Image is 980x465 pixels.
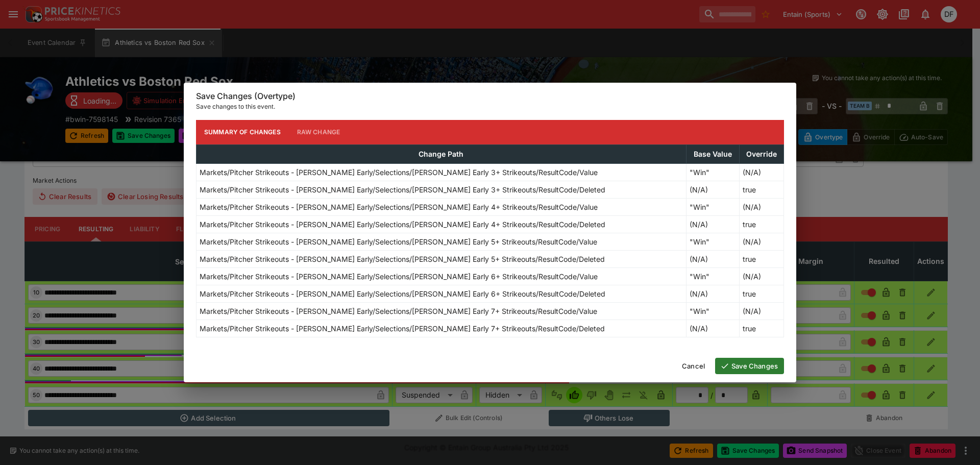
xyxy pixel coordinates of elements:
p: Markets/Pitcher Strikeouts - [PERSON_NAME] Early/Selections/[PERSON_NAME] Early 3+ Strikeouts/Res... [200,184,605,195]
p: Save changes to this event. [196,102,784,112]
p: Markets/Pitcher Strikeouts - [PERSON_NAME] Early/Selections/[PERSON_NAME] Early 3+ Strikeouts/Res... [200,167,598,178]
td: "Win" [686,267,740,285]
td: "Win" [686,163,740,181]
td: (N/A) [686,285,740,302]
p: Markets/Pitcher Strikeouts - [PERSON_NAME] Early/Selections/[PERSON_NAME] Early 5+ Strikeouts/Res... [200,254,605,264]
td: true [740,181,784,198]
td: (N/A) [740,198,784,215]
th: Base Value [686,144,740,163]
td: (N/A) [686,320,740,337]
td: true [740,320,784,337]
td: "Win" [686,302,740,320]
td: (N/A) [740,163,784,181]
p: Markets/Pitcher Strikeouts - [PERSON_NAME] Early/Selections/[PERSON_NAME] Early 4+ Strikeouts/Res... [200,202,598,212]
td: true [740,215,784,233]
h6: Save Changes (Overtype) [196,91,784,102]
p: Markets/Pitcher Strikeouts - [PERSON_NAME] Early/Selections/[PERSON_NAME] Early 5+ Strikeouts/Res... [200,236,597,247]
th: Change Path [197,144,687,163]
button: Summary of Changes [196,120,289,144]
td: (N/A) [740,233,784,250]
p: Markets/Pitcher Strikeouts - [PERSON_NAME] Early/Selections/[PERSON_NAME] Early 7+ Strikeouts/Res... [200,323,605,334]
th: Override [740,144,784,163]
p: Markets/Pitcher Strikeouts - [PERSON_NAME] Early/Selections/[PERSON_NAME] Early 4+ Strikeouts/Res... [200,219,605,230]
td: (N/A) [686,215,740,233]
td: (N/A) [740,267,784,285]
p: Markets/Pitcher Strikeouts - [PERSON_NAME] Early/Selections/[PERSON_NAME] Early 6+ Strikeouts/Res... [200,288,605,299]
td: (N/A) [740,302,784,320]
td: true [740,285,784,302]
p: Markets/Pitcher Strikeouts - [PERSON_NAME] Early/Selections/[PERSON_NAME] Early 6+ Strikeouts/Res... [200,271,598,282]
td: (N/A) [686,250,740,267]
p: Markets/Pitcher Strikeouts - [PERSON_NAME] Early/Selections/[PERSON_NAME] Early 7+ Strikeouts/Res... [200,306,597,316]
td: "Win" [686,233,740,250]
td: true [740,250,784,267]
button: Cancel [676,358,711,374]
button: Save Changes [715,358,784,374]
td: "Win" [686,198,740,215]
td: (N/A) [686,181,740,198]
button: Raw Change [289,120,349,144]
